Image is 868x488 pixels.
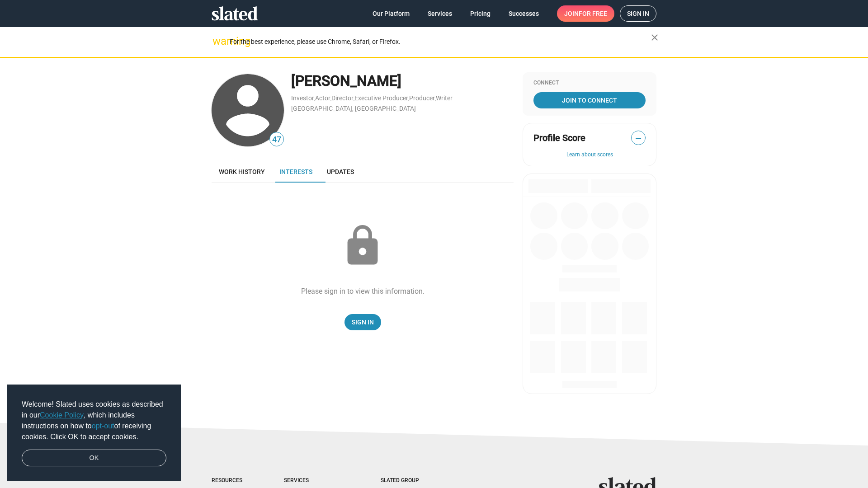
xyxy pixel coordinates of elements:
div: [PERSON_NAME] [291,71,514,91]
a: Executive Producer [354,94,408,102]
div: cookieconsent [7,385,181,481]
a: Our Platform [365,5,417,22]
span: Work history [219,168,265,175]
div: Please sign in to view this information. [301,286,425,296]
span: — [632,132,645,144]
mat-icon: warning [212,36,223,47]
span: for free [579,5,607,22]
span: , [314,96,315,101]
a: Work history [212,161,272,183]
span: 47 [270,134,283,146]
button: Learn about scores [533,151,646,159]
div: For the best experience, please use Chrome, Safari, or Firefox. [230,36,651,48]
a: Producer [409,94,435,102]
span: , [408,96,409,101]
span: Sign In [352,314,374,330]
span: Interests [279,168,312,175]
a: Pricing [463,5,498,22]
span: Join To Connect [535,92,644,108]
a: Updates [320,161,361,183]
span: , [354,96,354,101]
a: Interests [272,161,320,183]
span: Successes [509,5,539,22]
a: Actor [315,94,330,102]
a: Sign In [344,314,381,330]
mat-icon: close [649,32,660,43]
a: Sign in [620,5,656,22]
span: Profile Score [533,132,585,144]
a: opt-out [92,422,114,430]
a: Join To Connect [533,92,646,108]
a: Cookie Policy [40,411,84,419]
span: Sign in [627,6,649,21]
div: Resources [212,477,248,484]
div: Services [284,477,344,484]
a: Joinfor free [557,5,614,22]
span: , [435,96,436,101]
a: Successes [501,5,546,22]
a: dismiss cookie message [22,450,166,467]
span: Our Platform [373,5,410,22]
span: Join [564,5,607,22]
span: , [330,96,331,101]
span: Services [428,5,452,22]
span: Pricing [470,5,491,22]
div: Slated Group [381,477,442,484]
a: Services [420,5,459,22]
span: Updates [327,168,354,175]
div: Connect [533,80,646,87]
mat-icon: lock [340,223,385,268]
a: Director [331,94,354,102]
a: [GEOGRAPHIC_DATA], [GEOGRAPHIC_DATA] [291,105,416,112]
a: Writer [436,94,453,102]
span: Welcome! Slated uses cookies as described in our , which includes instructions on how to of recei... [22,399,166,442]
a: Investor [291,94,314,102]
